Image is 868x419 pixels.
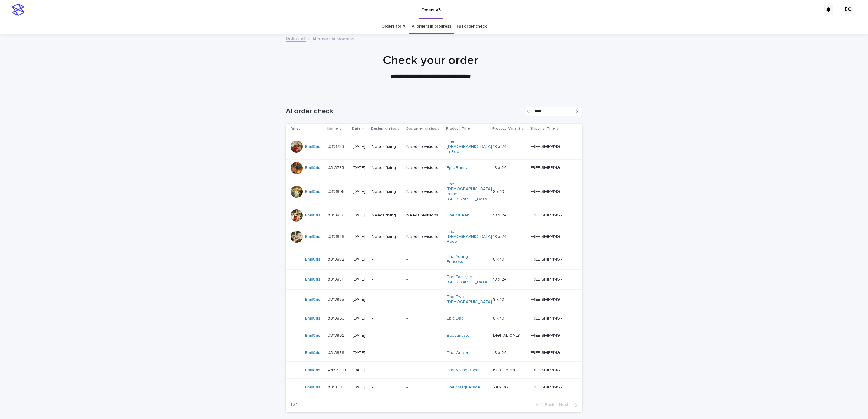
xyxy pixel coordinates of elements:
a: The [DEMOGRAPHIC_DATA] in the [GEOGRAPHIC_DATA] [447,182,492,202]
p: FREE SHIPPING - preview in 1-2 business days, after your approval delivery will take 5-10 b.d. [531,188,570,194]
p: Needs revisions [406,234,442,239]
p: #313829 [328,233,346,239]
p: 24 x 36 [493,384,509,390]
tr: EmilCris #313812#313812 [DATE]Needs fixingNeeds revisionsThe Queen 18 x 2418 x 24 FREE SHIPPING -... [286,207,582,224]
a: EmilCris [305,144,320,149]
p: 8 x 10 [493,256,505,262]
a: EmilCris [305,189,320,194]
p: Needs fixing [372,165,402,171]
p: FREE SHIPPING - preview in 1-2 business days, after your approval delivery will take 5-10 b.d. [531,332,570,338]
p: FREE SHIPPING - preview in 1-2 business days, after your approval delivery will take 5-10 b.d. [531,164,570,171]
tr: EmilCris #313902#313902 [DATE]--The Masquerade 24 x 3624 x 36 FREE SHIPPING - preview in 1-2 busi... [286,378,582,396]
a: EmilCris [305,350,320,356]
a: Orders for AI [381,19,406,34]
p: 18 x 24 [493,349,508,356]
a: The [DEMOGRAPHIC_DATA] In Red [447,139,492,154]
p: #313852 [328,256,345,262]
p: Date [352,125,361,132]
p: [DATE] [353,385,367,390]
a: EmilCris [305,213,320,218]
p: #313855 [328,296,345,302]
input: Search [525,107,582,116]
p: Product_Variant [492,125,520,132]
p: [DATE] [353,316,367,321]
span: Back [541,403,554,407]
tr: EmilCris #313805#313805 [DATE]Needs fixingNeeds revisionsThe [DEMOGRAPHIC_DATA] in the [GEOGRAPHI... [286,177,582,207]
tr: EmilCris #313783#313783 [DATE]Needs fixingNeeds revisionsEpic Runner 18 x 2418 x 24 FREE SHIPPING... [286,159,582,177]
p: FREE SHIPPING - preview in 1-2 business days, after your approval delivery will take 5-10 b.d. [531,349,570,356]
a: EmilCris [305,316,320,321]
a: Orders V3 [286,35,306,42]
p: FREE SHIPPING - preview in 1-2 business days, after your approval delivery will take 5-10 busines... [531,366,570,373]
p: - [406,297,442,302]
p: 18 x 24 [493,276,508,282]
a: The Viking Royals [447,368,482,373]
p: [DATE] [353,189,367,194]
p: FREE SHIPPING - preview in 1-2 business days, after your approval delivery will take 5-10 b.d. [531,212,570,218]
p: [DATE] [353,297,367,302]
p: - [406,277,442,282]
p: 18 x 24 [493,212,508,218]
p: Shipping_Title [530,125,555,132]
button: Back [531,402,557,408]
p: - [406,333,442,338]
p: #313851 [328,276,344,282]
p: Needs revisions [406,165,442,171]
p: #313812 [328,212,344,218]
a: EmilCris [305,165,320,171]
p: - [406,316,442,321]
p: - [406,385,442,390]
p: 8 x 10 [493,315,505,321]
p: Needs revisions [406,189,442,194]
p: - [406,368,442,373]
a: The Queen [447,213,469,218]
a: Full order check [457,19,487,34]
p: #313862 [328,332,346,338]
p: Customer_status [406,125,436,132]
p: FREE SHIPPING - preview in 1-2 business days, after your approval delivery will take 5-10 b.d. [531,143,570,149]
p: Needs revisions [406,213,442,218]
a: The [DEMOGRAPHIC_DATA] Rose [447,229,492,244]
tr: EmilCris #4524EU#4524EU [DATE]--The Viking Royals 60 x 45 cm60 x 45 cm FREE SHIPPING - preview in... [286,361,582,378]
a: EmilCris [305,257,320,262]
p: #313783 [328,164,345,171]
tr: EmilCris #313753#313753 [DATE]Needs fixingNeeds revisionsThe [DEMOGRAPHIC_DATA] In Red 18 x 2418 ... [286,134,582,159]
p: FREE SHIPPING - preview in 1-2 business days, after your approval delivery will take 5-10 b.d. [531,315,570,321]
div: EC [843,5,853,15]
p: Needs fixing [372,234,402,239]
a: EmilCris [305,385,320,390]
p: 8 x 10 [493,296,505,302]
a: EmilCris [305,277,320,282]
a: EmilCris [305,368,320,373]
p: 60 x 45 cm [493,366,516,373]
a: EmilCris [305,297,320,302]
p: [DATE] [353,234,367,239]
a: EmilCris [305,333,320,338]
p: #313753 [328,143,345,149]
p: - [372,257,402,262]
p: FREE SHIPPING - preview in 1-2 business days, after your approval delivery will take 5-10 b.d. [531,233,570,239]
p: #313902 [328,384,346,390]
p: [DATE] [353,350,367,356]
tr: EmilCris #313855#313855 [DATE]--The Two [DEMOGRAPHIC_DATA] 8 x 108 x 10 FREE SHIPPING - preview i... [286,290,582,310]
p: Product_Title [446,125,470,132]
p: Needs fixing [372,144,402,149]
p: FREE SHIPPING - preview in 1-2 business days, after your approval delivery will take 5-10 b.d. [531,276,570,282]
p: - [372,297,402,302]
tr: EmilCris #313862#313862 [DATE]--Beastmaster DIGITAL ONLYDIGITAL ONLY FREE SHIPPING - preview in 1... [286,327,582,344]
button: Next [557,402,582,408]
tr: EmilCris #313879#313879 [DATE]--The Queen 18 x 2418 x 24 FREE SHIPPING - preview in 1-2 business ... [286,344,582,361]
a: The Masquerade [447,385,480,390]
p: - [372,368,402,373]
h1: Check your order [282,53,579,68]
p: [DATE] [353,144,367,149]
p: #4524EU [328,366,347,373]
a: The Queen [447,350,469,356]
a: The Young Princess [447,254,485,265]
p: - [406,257,442,262]
p: Name [327,125,338,132]
tr: EmilCris #313852#313852 [DATE]--The Young Princess 8 x 108 x 10 FREE SHIPPING - preview in 1-2 bu... [286,249,582,270]
tr: EmilCris #313863#313863 [DATE]--Epic Dad 8 x 108 x 10 FREE SHIPPING - preview in 1-2 business day... [286,310,582,327]
p: - [372,333,402,338]
p: Needs fixing [372,213,402,218]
